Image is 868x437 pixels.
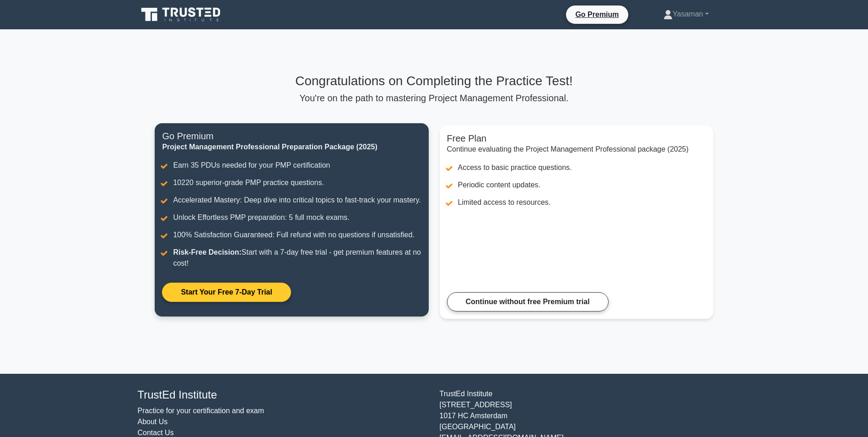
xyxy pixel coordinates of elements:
a: Continue without free Premium trial [447,292,609,311]
a: Yasaman [642,5,730,23]
a: Start Your Free 7-Day Trial [162,283,291,302]
a: About Us [138,418,168,426]
a: Go Premium [570,9,624,20]
p: You're on the path to mastering Project Management Professional. [155,93,713,104]
a: Contact Us [138,429,174,437]
h4: TrustEd Institute [138,388,429,402]
h3: Congratulations on Completing the Practice Test! [155,73,713,89]
a: Practice for your certification and exam [138,407,264,415]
